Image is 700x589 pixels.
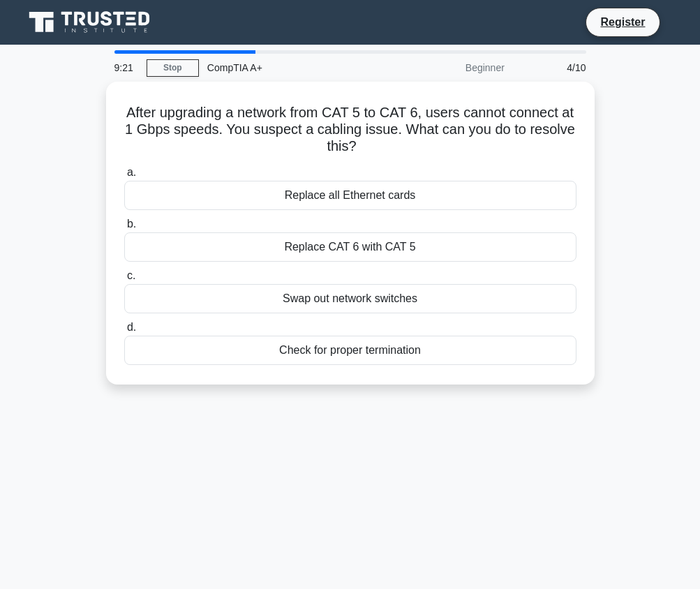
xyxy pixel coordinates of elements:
[127,218,136,230] span: b.
[513,54,595,82] div: 4/10
[147,59,199,77] a: Stop
[124,284,576,313] div: Swap out network switches
[106,54,147,82] div: 9:21
[124,181,576,210] div: Replace all Ethernet cards
[127,166,136,178] span: a.
[391,54,513,82] div: Beginner
[124,336,576,365] div: Check for proper termination
[127,321,136,333] span: d.
[124,232,576,262] div: Replace CAT 6 with CAT 5
[127,269,135,281] span: c.
[123,104,578,156] h5: After upgrading a network from CAT 5 to CAT 6, users cannot connect at 1 Gbps speeds. You suspect...
[199,54,391,82] div: CompTIA A+
[592,13,653,31] a: Register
